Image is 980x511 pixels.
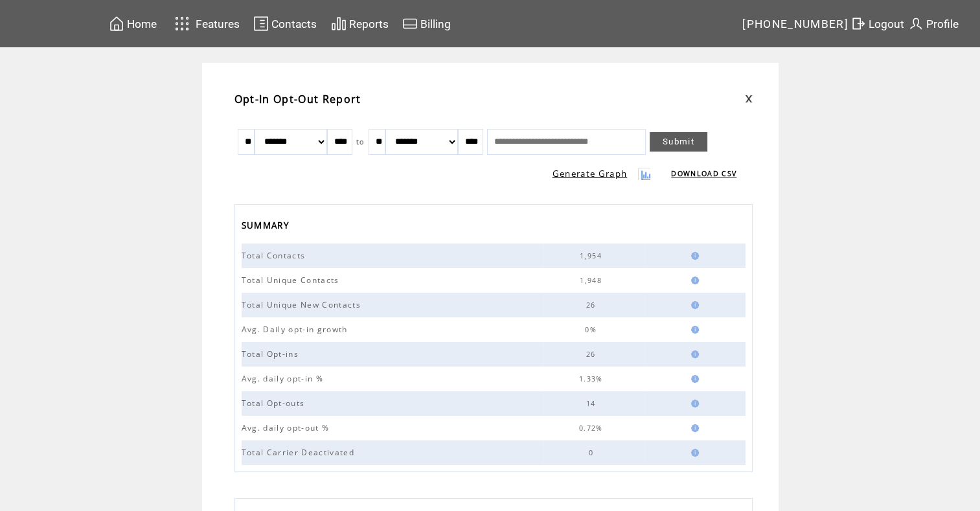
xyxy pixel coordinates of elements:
[579,424,606,433] span: 0.72%
[908,16,924,32] img: profile.svg
[242,324,351,335] span: Avg. Daily opt-in growth
[588,448,596,457] span: 0
[586,399,599,408] span: 14
[849,14,906,34] a: Logout
[109,16,124,32] img: home.svg
[242,275,343,286] span: Total Unique Contacts
[349,17,389,30] span: Reports
[687,449,699,457] img: help.gif
[687,424,699,432] img: help.gif
[171,13,194,34] img: features.svg
[687,350,699,358] img: help.gif
[242,348,302,359] span: Total Opt-ins
[553,168,628,179] a: Generate Graph
[687,252,699,260] img: help.gif
[242,299,364,310] span: Total Unique New Contacts
[271,17,317,30] span: Contacts
[580,276,605,285] span: 1,948
[850,16,866,32] img: exit.svg
[906,14,961,34] a: Profile
[586,301,599,310] span: 26
[687,301,699,309] img: help.gif
[650,132,707,152] a: Submit
[400,14,453,34] a: Billing
[742,17,849,30] span: [PHONE_NUMBER]
[869,17,904,30] span: Logout
[242,398,308,409] span: Total Opt-outs
[329,14,391,34] a: Reports
[251,14,319,34] a: Contacts
[580,251,605,260] span: 1,954
[671,169,736,178] a: DOWNLOAD CSV
[687,277,699,284] img: help.gif
[402,16,418,32] img: creidtcard.svg
[687,326,699,334] img: help.gif
[234,92,361,106] span: Opt-In Opt-Out Report
[242,422,333,433] span: Avg. daily opt-out %
[356,137,365,146] span: to
[687,375,699,383] img: help.gif
[586,350,599,359] span: 26
[579,374,606,383] span: 1.33%
[687,400,699,407] img: help.gif
[107,14,159,34] a: Home
[242,216,292,238] span: SUMMARY
[420,17,451,30] span: Billing
[169,11,242,36] a: Features
[585,325,600,334] span: 0%
[242,250,309,261] span: Total Contacts
[127,17,157,30] span: Home
[242,373,326,384] span: Avg. daily opt-in %
[331,16,347,32] img: chart.svg
[926,17,959,30] span: Profile
[242,447,358,458] span: Total Carrier Deactivated
[253,16,269,32] img: contacts.svg
[196,17,240,30] span: Features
